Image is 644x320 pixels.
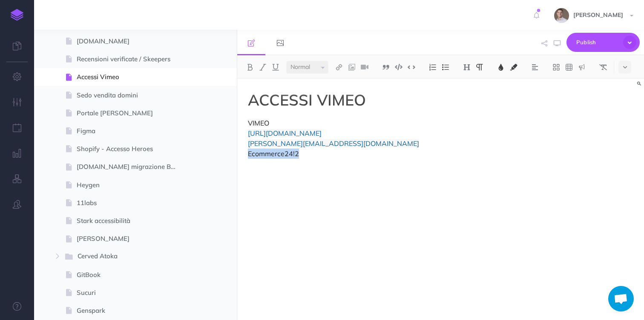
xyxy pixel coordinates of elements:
span: Stark accessibilità [77,216,186,226]
a: [URL][DOMAIN_NAME] [248,129,322,137]
img: Blockquote button [382,64,390,71]
img: Inline code button [408,64,415,70]
h1: ACCESSI VIMEO [248,91,511,109]
span: [DOMAIN_NAME] [77,36,186,46]
img: Code block button [395,64,402,70]
div: Aprire la chat [608,286,634,311]
span: Recensioni verificate / Skeepers [77,54,186,64]
span: Portale [PERSON_NAME] [77,108,186,118]
span: Ecommerce24!2 [248,149,299,158]
img: Callout dropdown menu button [578,64,586,71]
img: Headings dropdown button [463,64,471,71]
img: Bold button [246,64,254,71]
span: [PERSON_NAME] [569,11,627,19]
img: Add image button [348,64,356,71]
span: Sucuri [77,288,186,298]
img: Unordered list button [442,64,449,71]
img: Clear styles button [599,64,607,71]
img: Text color button [497,64,505,71]
span: Cerved Atoka [78,251,173,262]
span: Sedo vendita domini [77,90,186,100]
span: VIMEO [248,119,269,127]
span: GitBook [77,270,186,280]
img: Alignment dropdown menu button [531,64,539,71]
img: Create table button [565,64,573,71]
span: [DOMAIN_NAME] migrazione Boost Hosting Magento [77,162,186,172]
span: Publish [576,36,619,49]
img: Italic button [259,64,267,71]
img: Paragraph button [476,64,483,71]
span: 11labs [77,198,186,208]
img: Underline button [272,64,279,71]
span: Shopify - Accesso Heroes [77,144,186,154]
button: Publish [566,33,640,52]
span: Accessi Vimeo [77,72,186,82]
img: AEZThVKanzpt9oqo7RV1g9KDuIcEOz92KAXfEMgc.jpeg [554,8,569,23]
a: [PERSON_NAME][EMAIL_ADDRESS][DOMAIN_NAME] [248,139,419,148]
img: Add video button [361,64,368,71]
img: Ordered list button [429,64,437,71]
span: Heygen [77,180,186,190]
img: logo-mark.svg [11,9,23,21]
span: Genspark [77,306,186,316]
img: Link button [335,64,343,71]
span: Figma [77,126,186,136]
span: [PERSON_NAME] [77,234,186,244]
img: Text background color button [510,64,517,71]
